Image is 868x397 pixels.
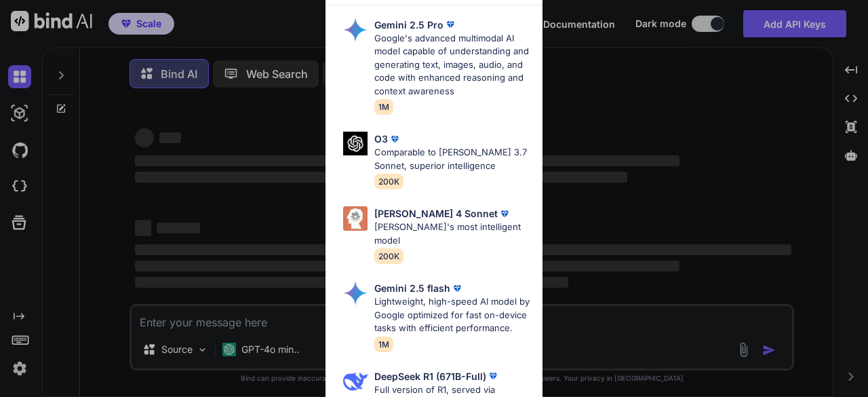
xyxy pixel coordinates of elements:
p: [PERSON_NAME] 4 Sonnet [374,206,498,221]
p: Lightweight, high-speed AI model by Google optimized for fast on-device tasks with efficient perf... [374,295,532,335]
img: premium [388,132,401,146]
span: 1M [374,337,393,352]
img: Pick Models [343,369,368,394]
p: Google's advanced multimodal AI model capable of understanding and generating text, images, audio... [374,32,532,98]
span: 1M [374,99,393,115]
img: Pick Models [343,206,368,231]
img: premium [450,282,464,295]
span: 200K [374,174,403,189]
p: Gemini 2.5 flash [374,281,450,295]
p: [PERSON_NAME]'s most intelligent model [374,221,532,247]
p: DeepSeek R1 (671B-Full) [374,369,486,383]
img: Pick Models [343,18,368,42]
p: O3 [374,132,388,146]
img: Pick Models [343,281,368,305]
img: premium [498,207,511,221]
p: Comparable to [PERSON_NAME] 3.7 Sonnet, superior intelligence [374,146,532,172]
img: premium [443,18,457,31]
span: 200K [374,248,403,264]
p: Gemini 2.5 Pro [374,18,443,32]
img: Pick Models [343,132,368,155]
img: premium [486,369,500,383]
